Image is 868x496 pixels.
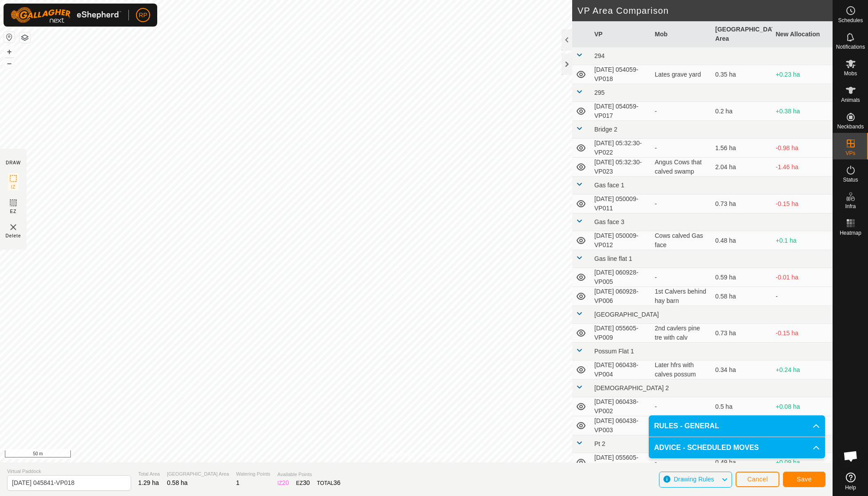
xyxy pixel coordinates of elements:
[333,479,341,486] span: 36
[654,442,759,453] span: ADVICE - SCHEDULED MOVES
[139,11,147,20] span: RP
[591,397,651,416] td: [DATE] 060438-VP002
[772,65,833,84] td: +0.23 ha
[772,194,833,213] td: -0.15 ha
[772,324,833,343] td: -0.15 ha
[833,469,868,494] a: Help
[655,458,709,467] div: -
[11,184,16,190] span: IZ
[138,479,159,486] span: 1.29 ha
[381,451,415,459] a: Privacy Policy
[843,177,858,182] span: Status
[591,268,651,287] td: [DATE] 060928-VP005
[591,194,651,213] td: [DATE] 050009-VP011
[236,479,240,486] span: 1
[594,89,604,96] span: 295
[591,416,651,435] td: [DATE] 060438-VP003
[655,287,709,306] div: 1st Calvers behind hay barn
[772,139,833,158] td: -0.98 ha
[837,124,864,129] span: Neckbands
[712,287,772,306] td: 0.58 ha
[712,158,772,177] td: 2.04 ha
[712,324,772,343] td: 0.73 ha
[594,348,634,355] span: Possum Flat 1
[591,453,651,472] td: [DATE] 055605-VP008
[19,32,30,43] button: Map Layers
[712,231,772,250] td: 0.48 ha
[236,470,270,478] span: Watering Points
[282,479,289,486] span: 20
[591,231,651,250] td: [DATE] 050009-VP012
[4,46,15,57] button: +
[651,21,712,47] th: Mob
[655,360,709,379] div: Later hfrs with calves possum
[11,7,121,23] img: Gallagher Logo
[840,230,861,236] span: Heatmap
[844,71,857,76] span: Mobs
[6,232,21,239] span: Delete
[577,5,833,16] h2: VP Area Comparison
[845,204,856,209] span: Infra
[8,222,19,232] img: VP
[712,21,772,47] th: [GEOGRAPHIC_DATA] Area
[655,107,709,116] div: -
[772,453,833,472] td: +0.09 ha
[591,324,651,343] td: [DATE] 055605-VP009
[594,311,659,318] span: [GEOGRAPHIC_DATA]
[772,268,833,287] td: -0.01 ha
[10,208,17,215] span: EZ
[591,139,651,158] td: [DATE] 05:32:30-VP022
[797,476,812,483] span: Save
[649,437,825,458] p-accordion-header: ADVICE - SCHEDULED MOVES
[167,470,229,478] span: [GEOGRAPHIC_DATA] Area
[654,421,719,431] span: RULES - GENERAL
[594,126,617,133] span: Bridge 2
[838,18,863,23] span: Schedules
[655,70,709,79] div: Lates grave yard
[6,159,21,166] div: DRAW
[296,478,310,488] div: EZ
[138,470,160,478] span: Total Area
[712,194,772,213] td: 0.73 ha
[747,476,768,483] span: Cancel
[772,287,833,306] td: -
[594,182,624,189] span: Gas face 1
[655,158,709,176] div: Angus Cows that calved swamp
[317,478,341,488] div: TOTAL
[655,199,709,209] div: -
[712,139,772,158] td: 1.56 ha
[655,324,709,342] div: 2nd cavlers pine tre with calv
[277,478,289,488] div: IZ
[772,231,833,250] td: +0.1 ha
[655,143,709,153] div: -
[712,360,772,380] td: 0.34 ha
[836,44,865,50] span: Notifications
[591,158,651,177] td: [DATE] 05:32:30-VP023
[772,102,833,121] td: +0.38 ha
[712,102,772,121] td: 0.2 ha
[712,65,772,84] td: 0.35 ha
[594,52,604,59] span: 294
[7,468,131,475] span: Virtual Paddock
[845,485,856,490] span: Help
[772,158,833,177] td: -1.46 ha
[425,451,451,459] a: Contact Us
[594,255,632,262] span: Gas line flat 1
[845,151,855,156] span: VPs
[841,97,860,103] span: Animals
[772,360,833,380] td: +0.24 ha
[594,218,624,225] span: Gas face 3
[591,287,651,306] td: [DATE] 060928-VP006
[655,273,709,282] div: -
[591,360,651,380] td: [DATE] 060438-VP004
[783,472,825,487] button: Save
[591,21,651,47] th: VP
[712,397,772,416] td: 0.5 ha
[655,402,709,411] div: -
[4,32,15,43] button: Reset Map
[594,384,669,391] span: [DEMOGRAPHIC_DATA] 2
[712,268,772,287] td: 0.59 ha
[303,479,310,486] span: 30
[649,415,825,437] p-accordion-header: RULES - GENERAL
[674,476,714,483] span: Drawing Rules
